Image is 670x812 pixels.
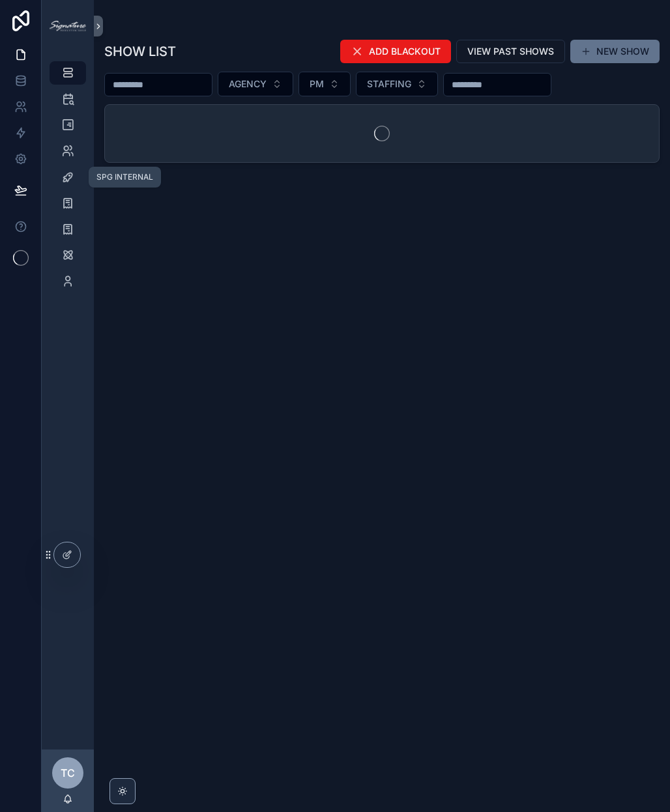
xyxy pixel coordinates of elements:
[96,172,153,182] div: SPG INTERNAL
[50,21,86,31] img: App logo
[299,72,351,96] button: Select Button
[369,45,441,58] span: ADD BLACKOUT
[367,77,411,91] span: STAFFING
[467,45,554,58] span: VIEW PAST SHOWS
[456,40,565,63] button: VIEW PAST SHOWS
[356,72,438,96] button: Select Button
[104,42,176,61] h1: SHOW LIST
[310,77,324,91] span: PM
[42,52,94,310] div: scrollable content
[61,765,75,781] span: TC
[218,72,293,96] button: Select Button
[340,40,451,63] button: ADD BLACKOUT
[229,77,267,91] span: AGENCY
[570,40,660,63] button: NEW SHOW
